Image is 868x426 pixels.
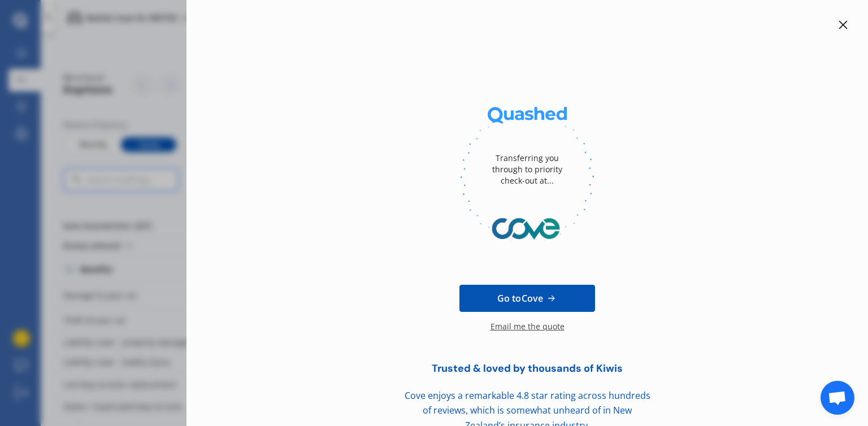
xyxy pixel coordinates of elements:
[497,292,543,305] span: Go to Cove
[491,321,565,344] div: Email me the quote
[403,363,652,375] div: Trusted & loved by thousands of Kiwis
[459,285,595,312] a: Go toCove
[460,203,594,254] img: Cove.webp
[821,381,854,415] div: Open chat
[482,136,572,203] div: Transferring you through to priority check-out at...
